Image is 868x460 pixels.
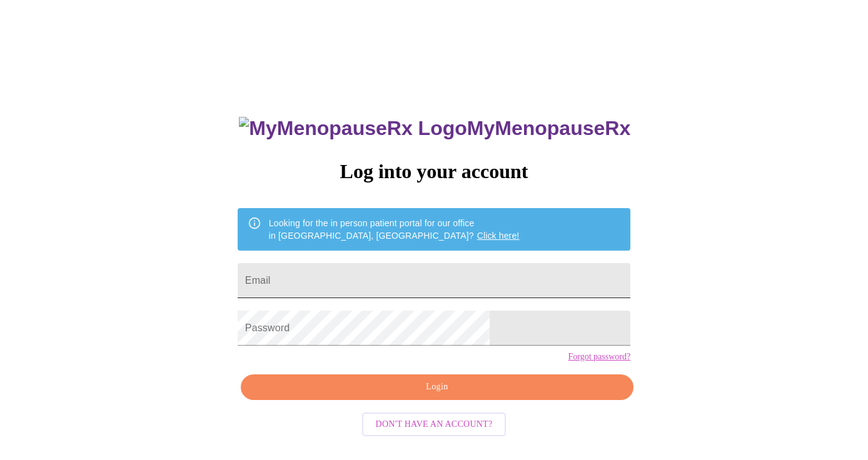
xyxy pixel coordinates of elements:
[477,231,520,241] a: Click here!
[239,117,467,140] img: MyMenopauseRx Logo
[568,352,630,362] a: Forgot password?
[376,417,493,432] span: Don't have an account?
[239,117,630,140] h3: MyMenopauseRx
[241,374,633,400] button: Login
[362,412,507,437] button: Don't have an account?
[238,160,630,183] h3: Log into your account
[359,418,510,429] a: Don't have an account?
[255,379,619,395] span: Login
[269,212,520,247] div: Looking for the in person patient portal for our office in [GEOGRAPHIC_DATA], [GEOGRAPHIC_DATA]?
